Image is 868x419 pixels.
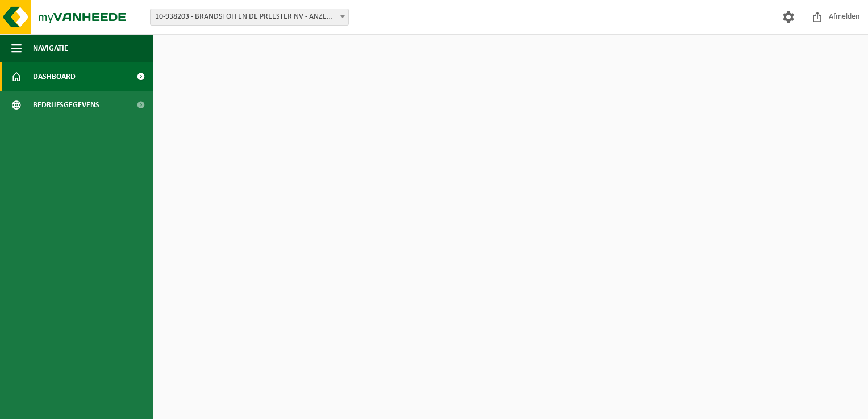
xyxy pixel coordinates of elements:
span: Bedrijfsgegevens [33,91,99,119]
span: Dashboard [33,62,76,91]
span: Navigatie [33,34,68,62]
span: 10-938203 - BRANDSTOFFEN DE PREESTER NV - ANZEGEM [151,9,348,25]
iframe: chat widget [6,394,190,419]
span: 10-938203 - BRANDSTOFFEN DE PREESTER NV - ANZEGEM [150,9,349,26]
